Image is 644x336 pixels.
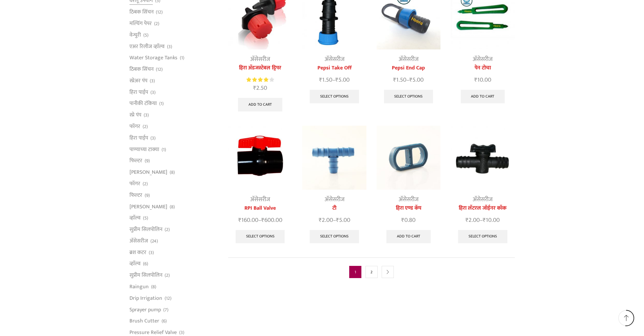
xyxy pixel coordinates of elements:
a: हिरा एण्ड कॅप [377,204,440,212]
a: Raingun [129,281,149,292]
span: (3) [150,89,156,96]
span: ₹ [466,215,469,225]
span: (12) [156,9,163,16]
span: ₹ [261,215,264,225]
bdi: 1.50 [393,75,406,85]
a: फिल्टर [129,189,142,201]
a: व्हाॅल्व [129,258,141,270]
span: (3) [144,112,149,119]
a: अ‍ॅसेसरीज [250,194,270,205]
span: Rated out of 5 [246,76,268,83]
span: (3) [149,249,154,256]
a: हिरा पाईप [129,86,148,98]
a: Select options for “Pepsi Take Off” [310,90,359,103]
img: Heera Lateral Joiner Cock [451,126,515,190]
a: मल्चिंग पेपर [129,18,152,29]
span: (7) [163,307,168,313]
span: (2) [165,272,170,279]
span: (8) [170,169,175,176]
bdi: 2.00 [466,215,480,225]
span: – [228,216,292,225]
span: (9) [145,157,150,164]
span: (6) [143,260,148,267]
span: ₹ [319,75,322,85]
span: (2) [143,181,148,187]
span: (1) [162,146,166,153]
a: [PERSON_NAME] [129,167,167,178]
bdi: 1.50 [319,75,332,85]
a: सुप्रीम सिलपोलिन [129,224,162,235]
a: Select options for “Pepsi End Cap” [384,90,433,103]
span: ₹ [401,215,404,225]
a: स्प्रे पंप [129,109,141,121]
bdi: 10.00 [483,215,500,225]
a: Add to cart: “हिरा अ‍ॅडजस्टेबल ड्रिपर” [238,98,282,111]
a: पाण्याच्या टाक्या [129,144,159,155]
span: ₹ [336,215,339,225]
span: (2) [143,123,148,130]
a: Select options for “टी” [310,230,359,244]
bdi: 2.50 [253,83,267,93]
a: Add to cart: “हिरा एण्ड कॅप” [386,230,431,244]
a: Add to cart: “पेन टोचा” [461,90,505,103]
a: अ‍ॅसेसरीज [325,194,344,205]
span: (3) [179,329,184,336]
a: Brush Cutter [129,315,159,327]
a: हिरा पाईप [129,132,148,144]
span: (24) [150,238,158,245]
span: (1) [180,55,184,61]
a: हिरा लॅटरल जॉईनर कॉक [451,204,515,212]
span: ₹ [393,75,396,85]
a: Sprayer pump [129,304,161,315]
a: फॉगर [129,121,140,132]
span: (12) [165,295,171,302]
a: [PERSON_NAME] [129,201,167,212]
span: (12) [156,66,163,73]
a: अ‍ॅसेसरीज [399,54,419,64]
bdi: 5.00 [409,75,424,85]
bdi: 5.00 [335,75,350,85]
span: (2) [165,226,170,233]
a: स्प्रेअर पंप [129,75,147,86]
a: अ‍ॅसेसरीज [250,54,270,64]
a: हिरा अ‍ॅडजस्टेबल ड्रिपर [228,64,292,72]
bdi: 0.80 [401,215,415,225]
span: (6) [162,318,167,324]
span: – [302,216,366,225]
span: ₹ [409,75,412,85]
span: – [302,76,366,85]
span: (1) [159,100,164,107]
span: ₹ [238,215,241,225]
a: अ‍ॅसेसरीज [129,235,148,247]
a: Select options for “हिरा लॅटरल जॉईनर कॉक” [458,230,507,244]
span: (3) [150,78,155,84]
div: Rated 4.00 out of 5 [246,76,274,83]
a: ठिबक सिंचन [129,64,153,75]
bdi: 5.00 [336,215,350,225]
img: Flow Control Valve [228,126,292,190]
img: Heera Lateral End Cap [377,126,440,190]
span: ₹ [335,75,338,85]
a: पानीकी टंकिया [129,98,157,109]
a: फॉगर [129,178,140,189]
span: (8) [151,283,156,290]
a: Drip Irrigation [129,292,162,304]
a: वेन्चुरी [129,29,141,41]
a: अ‍ॅसेसरीज [473,54,493,64]
a: Pepsi End Cap [377,64,440,72]
a: Water Storage Tanks [129,52,177,64]
span: (3) [150,135,156,142]
span: (5) [143,32,148,39]
span: – [377,76,440,85]
span: (3) [167,43,172,50]
span: (8) [170,204,175,210]
a: ठिबक सिंचन [129,6,153,18]
nav: Product Pagination [228,257,515,286]
span: ₹ [319,215,322,225]
a: अ‍ॅसेसरीज [325,54,344,64]
a: टी [302,204,366,212]
img: Reducer Tee For Drip Lateral [302,126,366,190]
bdi: 2.00 [319,215,333,225]
span: (9) [145,192,150,199]
a: ब्रश कटर [129,247,146,258]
